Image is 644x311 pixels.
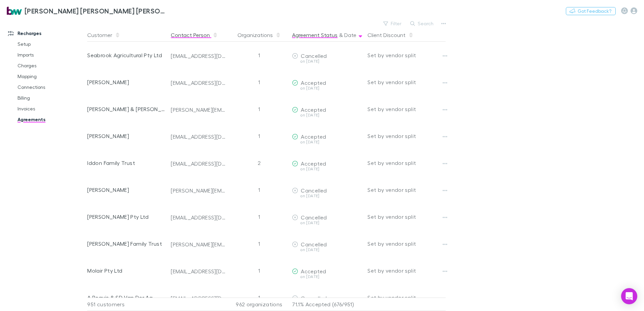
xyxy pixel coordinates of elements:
div: 1 [229,123,289,149]
h3: [PERSON_NAME] [PERSON_NAME] [PERSON_NAME] Partners [25,7,167,15]
a: Agreements [11,114,91,125]
a: Invoices [11,103,91,114]
div: [PERSON_NAME] [87,123,165,149]
div: [PERSON_NAME] & [PERSON_NAME] Family Trust [87,96,165,123]
div: [PERSON_NAME] [87,176,165,203]
div: [PERSON_NAME] Family Trust [87,230,165,257]
div: Molair Pty Ltd [87,257,165,284]
div: 1 [229,96,289,123]
div: & [292,28,362,42]
button: Contact Person [171,28,218,42]
span: Accepted [301,79,326,86]
button: Date [344,28,356,42]
div: [PERSON_NAME][EMAIL_ADDRESS][DOMAIN_NAME] [171,187,226,194]
a: [PERSON_NAME] [PERSON_NAME] [PERSON_NAME] Partners [3,3,171,19]
div: 1 [229,69,289,96]
div: Iddon Family Trust [87,149,165,176]
span: Cancelled [301,214,327,220]
span: Accepted [301,268,326,274]
span: Accepted [301,106,326,113]
div: Set by vendor split [367,123,446,149]
a: Connections [11,82,91,93]
button: Agreement Status [292,28,337,42]
div: 2 [229,149,289,176]
div: Set by vendor split [367,257,446,284]
span: Accepted [301,133,326,140]
div: 1 [229,257,289,284]
div: Set by vendor split [367,284,446,311]
div: 1 [229,284,289,311]
p: 71.1% Accepted (676/951) [292,298,362,311]
div: [PERSON_NAME][EMAIL_ADDRESS][DOMAIN_NAME] [171,241,226,248]
div: on [DATE] [292,59,362,63]
div: Set by vendor split [367,69,446,96]
div: [PERSON_NAME] [87,69,165,96]
button: Client Discount [367,28,414,42]
div: on [DATE] [292,167,362,171]
button: Filter [380,20,406,28]
div: [EMAIL_ADDRESS][DOMAIN_NAME] [171,53,226,59]
div: Set by vendor split [367,230,446,257]
div: Set by vendor split [367,203,446,230]
div: 951 customers [87,298,168,311]
div: 1 [229,203,289,230]
div: on [DATE] [292,194,362,198]
div: 1 [229,176,289,203]
button: Organizations [237,28,281,42]
a: Setup [11,39,91,49]
div: [EMAIL_ADDRESS][DOMAIN_NAME] [171,160,226,167]
a: Billing [11,93,91,103]
a: Mapping [11,71,91,82]
div: on [DATE] [292,113,362,117]
span: Cancelled [301,53,327,59]
div: Set by vendor split [367,176,446,203]
span: Cancelled [301,187,327,194]
div: [PERSON_NAME][EMAIL_ADDRESS][DOMAIN_NAME] [171,106,226,113]
button: Customer [87,28,120,42]
div: [EMAIL_ADDRESS][DOMAIN_NAME] [171,79,226,86]
button: Got Feedback? [566,7,616,15]
div: on [DATE] [292,275,362,279]
a: Charges [11,60,91,71]
div: A Beavis & SD Van Der Aa [87,284,165,311]
div: on [DATE] [292,248,362,252]
div: 1 [229,230,289,257]
div: [EMAIL_ADDRESS][DOMAIN_NAME] [171,133,226,140]
div: Open Intercom Messenger [621,288,637,304]
div: Set by vendor split [367,42,446,69]
div: on [DATE] [292,86,362,90]
div: Seabrook Agricultural Pty Ltd [87,42,165,69]
div: [EMAIL_ADDRESS][DOMAIN_NAME] [171,214,226,221]
a: Recharges [1,28,91,39]
a: Imports [11,49,91,60]
button: Search [407,20,438,28]
img: Brewster Walsh Waters Partners's Logo [7,7,22,15]
div: [PERSON_NAME] Pty Ltd [87,203,165,230]
span: Cancelled [301,241,327,247]
div: Set by vendor split [367,96,446,123]
div: Set by vendor split [367,149,446,176]
div: [EMAIL_ADDRESS][DOMAIN_NAME] [171,268,226,275]
div: [EMAIL_ADDRESS][DOMAIN_NAME] [171,295,226,302]
div: 1 [229,42,289,69]
div: on [DATE] [292,140,362,144]
div: 962 organizations [229,298,289,311]
span: Cancelled [301,295,327,301]
span: Accepted [301,160,326,167]
div: on [DATE] [292,221,362,225]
